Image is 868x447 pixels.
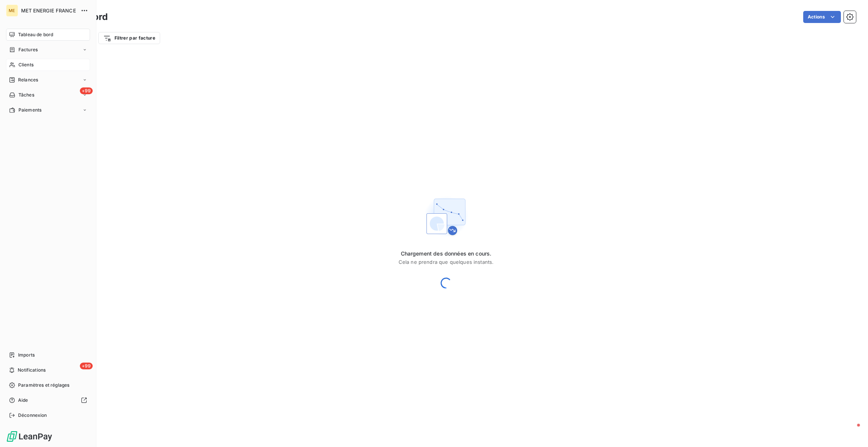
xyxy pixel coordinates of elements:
img: First time [422,193,470,241]
a: Imports [6,349,90,361]
button: Actions [803,11,841,23]
span: +99 [80,363,93,369]
span: Clients [18,61,34,68]
iframe: Intercom live chat [842,421,860,439]
button: Filtrer par facture [98,32,160,44]
a: +99Tâches [6,89,90,101]
span: Imports [18,352,35,358]
span: Tableau de bord [18,31,53,38]
div: ME [6,5,18,17]
img: Logo LeanPay [6,430,53,442]
a: Clients [6,59,90,71]
a: Factures [6,44,90,56]
span: Paramètres et réglages [18,382,69,389]
span: Factures [18,46,38,53]
span: Aide [18,397,28,404]
span: Tâches [18,92,34,98]
span: Paiements [18,107,41,113]
span: +99 [80,87,93,94]
a: Aide [6,394,90,406]
span: Chargement des données en cours. [399,250,494,257]
a: Paramètres et réglages [6,379,90,391]
span: Relances [18,77,38,83]
span: Cela ne prendra que quelques instants. [399,259,494,265]
span: MET ENERGIE FRANCE [21,8,76,14]
span: Notifications [18,367,46,374]
span: Déconnexion [18,412,47,419]
a: Tableau de bord [6,29,90,41]
a: Paiements [6,104,90,116]
a: Relances [6,74,90,86]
